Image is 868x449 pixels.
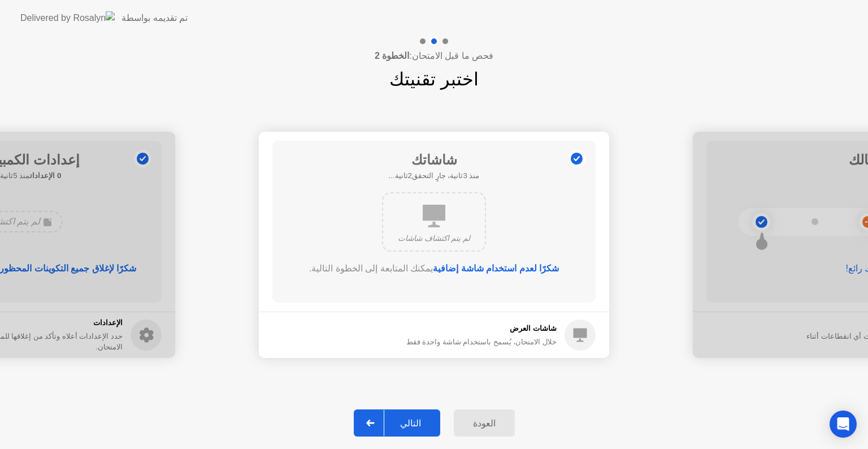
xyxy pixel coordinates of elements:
[384,418,437,429] div: التالي
[392,233,476,244] div: لم يتم اكتشاف شاشات
[454,409,515,437] button: العودة
[389,66,479,93] h1: اختبر تقنيتك
[375,49,493,63] h4: فحص ما قبل الامتحان:
[457,418,511,429] div: العودة
[389,170,480,182] h5: منذ 3ثانية، جارٍ التحقق2ثانية...
[121,11,188,25] div: تم تقديمه بواسطة
[305,262,563,275] div: يمكنك المتابعة إلى الخطوة التالية.
[433,264,559,273] b: شكرًا لعدم استخدام شاشة إضافية
[375,51,409,61] b: الخطوة 2
[389,150,480,170] h1: شاشاتك
[354,409,440,437] button: التالي
[406,323,557,334] h5: شاشات العرض
[406,336,557,347] div: خلال الامتحان، يُسمح باستخدام شاشة واحدة فقط
[830,411,857,438] div: Open Intercom Messenger
[20,11,115,24] img: Delivered by Rosalyn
